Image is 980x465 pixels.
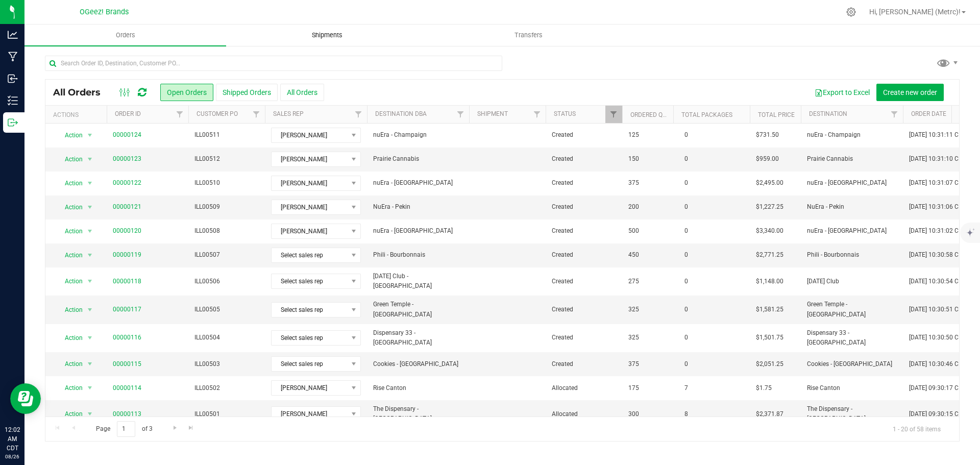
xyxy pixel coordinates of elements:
span: 325 [628,333,639,342]
a: 00000113 [113,409,141,419]
span: ILL00504 [194,333,259,342]
span: nuEra - [GEOGRAPHIC_DATA] [373,226,463,236]
span: $2,371.87 [756,409,783,419]
span: Action [56,407,83,421]
span: select [84,224,96,238]
span: nuEra - [GEOGRAPHIC_DATA] [807,226,897,236]
span: select [84,152,96,166]
span: 325 [628,305,639,314]
span: Action [56,331,83,345]
a: 00000123 [113,154,141,164]
span: select [84,407,96,421]
span: 275 [628,277,639,286]
a: 00000118 [113,277,141,286]
span: [DATE] 10:30:51 CDT [909,305,966,314]
a: Filter [171,106,188,123]
span: [PERSON_NAME] [272,176,348,190]
span: 8 [679,407,693,422]
span: 0 [679,224,693,238]
span: Created [552,154,616,164]
span: OGeez! Brands [80,8,129,16]
span: [DATE] 10:30:58 CDT [909,250,966,260]
span: 7 [679,381,693,396]
span: Action [56,303,83,317]
span: Cookies - [GEOGRAPHIC_DATA] [807,359,897,369]
span: $1,501.75 [756,333,783,342]
a: Destination [809,110,847,117]
span: Created [552,226,616,236]
inline-svg: Inventory [8,95,18,106]
p: 08/26 [5,453,20,460]
a: Filter [605,106,622,123]
span: Cookies - [GEOGRAPHIC_DATA] [373,359,463,369]
a: Filter [248,106,265,123]
span: Action [56,176,83,190]
span: Allocated [552,383,616,393]
span: [PERSON_NAME] [272,224,348,238]
a: Ordered qty [630,111,670,118]
span: ILL00509 [194,202,259,212]
a: Transfers [428,25,629,46]
a: 00000117 [113,305,141,314]
a: Order ID [115,110,141,117]
span: 500 [628,226,639,236]
span: Transfers [501,31,556,40]
a: Filter [529,106,546,123]
span: select [84,303,96,317]
span: $1,148.00 [756,277,783,286]
span: Phili - Bourbonnais [373,250,463,260]
iframe: Resource center [10,383,41,414]
span: Action [56,152,83,166]
button: Create new order [876,84,944,101]
span: Create new order [883,88,937,96]
span: [DATE] 10:31:07 CDT [909,178,966,188]
span: $1.75 [756,383,772,393]
span: [PERSON_NAME] [272,128,348,142]
span: 0 [679,330,693,345]
span: Action [56,200,83,214]
span: ILL00508 [194,226,259,236]
span: Created [552,250,616,260]
span: [DATE] 10:31:10 CDT [909,154,966,164]
span: The Dispensary - [GEOGRAPHIC_DATA] [373,404,463,424]
span: 0 [679,274,693,289]
a: 00000122 [113,178,141,188]
a: 00000114 [113,383,141,393]
span: 0 [679,128,693,142]
div: Actions [53,111,103,118]
a: Filter [350,106,367,123]
span: Action [56,248,83,262]
span: ILL00511 [194,130,259,140]
a: Destination DBA [375,110,427,117]
span: Select sales rep [272,248,348,262]
span: $3,340.00 [756,226,783,236]
span: select [84,200,96,214]
span: $2,771.25 [756,250,783,260]
span: select [84,357,96,371]
button: All Orders [280,84,324,101]
span: Phili - Bourbonnais [807,250,897,260]
span: 1 - 20 of 58 items [885,421,949,436]
span: [DATE] 09:30:15 CDT [909,409,966,419]
span: 450 [628,250,639,260]
span: [DATE] Club [807,277,897,286]
span: [DATE] Club - [GEOGRAPHIC_DATA] [373,272,463,291]
span: Created [552,178,616,188]
input: Search Order ID, Destination, Customer PO... [45,56,502,71]
span: select [84,274,96,288]
span: [PERSON_NAME] [272,152,348,166]
span: 0 [679,176,693,190]
span: [DATE] 10:31:06 CDT [909,202,966,212]
span: Orders [102,31,149,40]
span: [PERSON_NAME] [272,407,348,421]
a: Customer PO [197,110,238,117]
span: ILL00505 [194,305,259,314]
span: [DATE] 10:31:02 CDT [909,226,966,236]
a: Sales Rep [273,110,304,117]
span: Select sales rep [272,274,348,288]
a: Total Price [758,111,795,118]
span: Created [552,277,616,286]
span: nuEra - [GEOGRAPHIC_DATA] [807,178,897,188]
span: 175 [628,383,639,393]
p: 12:02 AM CDT [5,425,20,453]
